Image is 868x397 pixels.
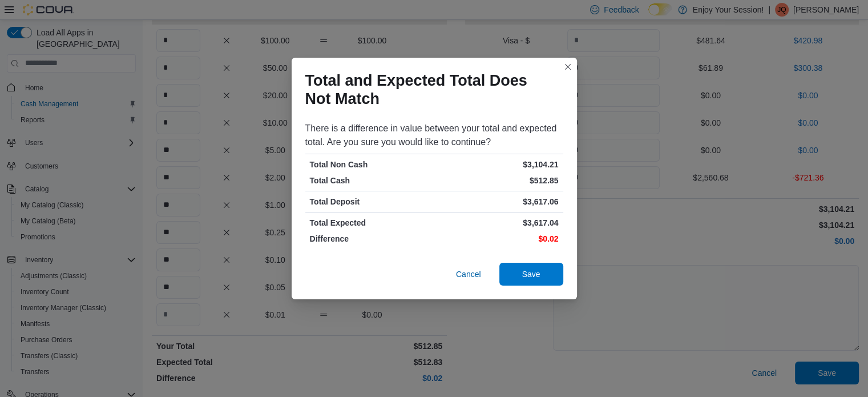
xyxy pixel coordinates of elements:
p: $3,104.21 [437,159,559,170]
h1: Total and Expected Total Does Not Match [305,71,554,108]
p: Total Cash [310,175,432,186]
div: There is a difference in value between your total and expected total. Are you sure you would like... [305,122,563,149]
button: Closes this modal window [561,60,575,74]
p: $0.02 [437,233,559,244]
span: Cancel [456,268,481,280]
button: Save [499,263,563,286]
span: Save [522,268,540,280]
p: Total Expected [310,217,432,228]
p: Total Deposit [310,196,432,207]
p: Total Non Cash [310,159,432,170]
p: $3,617.06 [437,196,559,207]
p: $512.85 [437,175,559,186]
button: Cancel [451,263,486,286]
p: Difference [310,233,432,244]
p: $3,617.04 [437,217,559,228]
